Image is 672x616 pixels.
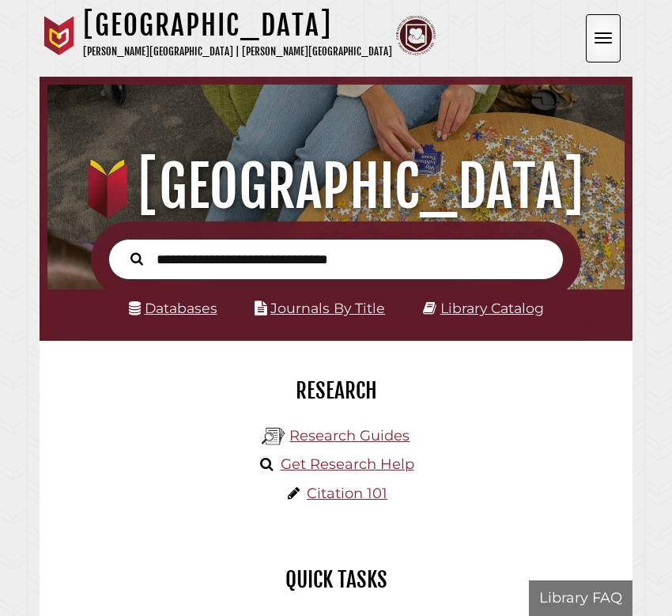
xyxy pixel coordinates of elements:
[83,43,392,61] p: [PERSON_NAME][GEOGRAPHIC_DATA] | [PERSON_NAME][GEOGRAPHIC_DATA]
[396,16,436,55] img: Calvin Theological Seminary
[270,300,385,316] a: Journals By Title
[281,455,414,473] a: Get Research Help
[262,425,285,448] img: Hekman Library Logo
[289,427,410,444] a: Research Guides
[307,485,387,502] a: Citation 101
[440,300,544,316] a: Library Catalog
[58,152,615,221] h1: [GEOGRAPHIC_DATA]
[51,377,621,404] h2: Research
[83,8,392,43] h1: [GEOGRAPHIC_DATA]
[130,252,143,266] i: Search
[51,566,621,593] h2: Quick Tasks
[40,16,79,55] img: Calvin University
[123,248,151,268] button: Search
[586,14,621,62] button: Open the menu
[129,300,217,316] a: Databases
